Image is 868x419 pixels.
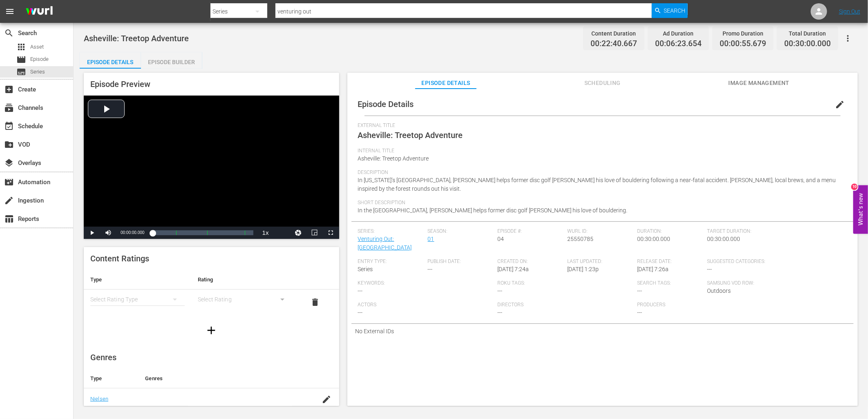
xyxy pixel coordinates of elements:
span: Producers [638,302,773,308]
span: In [US_STATE]’s [GEOGRAPHIC_DATA], [PERSON_NAME] helps former disc golf [PERSON_NAME] his love of... [358,177,836,192]
span: Episode Details [415,78,477,88]
span: 00:30:00.000 [638,236,671,242]
span: Wurl ID: [568,228,633,235]
div: Total Duration [784,28,831,39]
div: Ad Duration [655,28,702,39]
div: Content Duration [591,28,637,39]
span: Series: [358,228,424,235]
div: Episode Details [80,52,141,72]
span: Create [4,85,14,94]
div: Progress Bar [152,230,253,235]
span: --- [358,309,363,316]
button: Jump To Time [290,227,306,239]
span: Reports [4,214,14,224]
span: [DATE] 1:23p [568,266,599,272]
span: 00:06:23.654 [655,39,702,49]
span: Episode [30,55,49,63]
span: Genres [90,352,116,362]
span: Episode Preview [90,79,150,89]
th: Genres [139,369,312,388]
span: Asheville: Treetop Adventure [358,155,429,162]
table: simple table [84,270,339,315]
span: Outdoors [707,288,731,294]
span: Asset [30,43,44,51]
span: Search Tags: [638,280,703,287]
button: Open Feedback Widget [853,185,868,234]
button: Episode Details [80,52,141,69]
span: 25550785 [568,236,594,242]
span: Search [664,3,686,18]
span: Image Management [728,78,790,88]
div: Promo Duration [720,28,766,39]
div: Episode Builder [141,52,202,72]
span: Asheville: Treetop Adventure [84,33,189,43]
span: Series [16,67,26,77]
span: Roku Tags: [498,280,633,287]
a: Venturing Out: [GEOGRAPHIC_DATA] [358,236,412,251]
span: Short Description [358,200,843,206]
span: Series [358,266,373,272]
span: Ingestion [4,196,14,205]
span: 00:30:00.000 [784,39,831,49]
span: --- [428,266,433,272]
span: --- [498,288,503,294]
button: edit [830,95,850,114]
span: 00:00:00.000 [121,230,144,235]
div: No External IDs [351,324,854,339]
button: Episode Builder [141,52,202,69]
span: External Title [358,123,843,129]
span: In the [GEOGRAPHIC_DATA], [PERSON_NAME] helps former disc golf [PERSON_NAME] his love of bouldering. [358,207,628,214]
span: Suggested Categories: [707,259,843,265]
span: Release Date: [638,259,703,265]
span: Asset [16,42,26,52]
span: Content Ratings [90,254,149,263]
span: 00:30:00.000 [707,236,740,242]
span: --- [358,288,363,294]
span: 00:00:55.679 [720,39,766,49]
span: Episode #: [498,228,564,235]
span: Search [4,28,14,38]
span: --- [498,309,503,316]
span: [DATE] 7:24a [498,266,529,272]
span: Actors [358,302,494,308]
th: Type [84,369,139,388]
button: Playback Rate [257,227,274,239]
a: Sign Out [839,8,860,15]
span: --- [638,288,642,294]
button: delete [305,292,325,312]
span: Publish Date: [428,259,494,265]
span: Last Updated: [568,259,633,265]
a: 01 [428,236,434,242]
span: Season: [428,228,494,235]
span: Samsung VOD Row: [707,280,773,287]
span: Directors [498,302,633,308]
span: Series [30,68,45,76]
span: 00:22:40.667 [591,39,637,49]
span: Created On: [498,259,564,265]
span: --- [638,309,642,316]
span: Target Duration: [707,228,843,235]
span: Keywords: [358,280,494,287]
span: menu [5,7,15,16]
span: Duration: [638,228,703,235]
button: Mute [100,227,116,239]
span: Internal Title [358,148,843,154]
span: Scheduling [572,78,633,88]
span: edit [835,100,845,109]
span: delete [310,297,320,307]
span: Automation [4,177,14,187]
a: Nielsen [90,396,108,402]
span: Channels [4,103,14,113]
span: Schedule [4,121,14,131]
th: Rating [191,270,299,290]
span: VOD [4,140,14,149]
span: 04 [498,236,504,242]
th: Type [84,270,191,290]
div: 10 [851,184,858,190]
button: Search [652,3,688,18]
button: Fullscreen [323,227,339,239]
button: Play [84,227,100,239]
span: [DATE] 7:26a [638,266,669,272]
span: Episode [16,55,26,65]
img: ans4CAIJ8jUAAAAAAAAAAAAAAAAAAAAAAAAgQb4GAAAAAAAAAAAAAAAAAAAAAAAAJMjXAAAAAAAAAAAAAAAAAAAAAAAAgAT5G... [20,2,59,21]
